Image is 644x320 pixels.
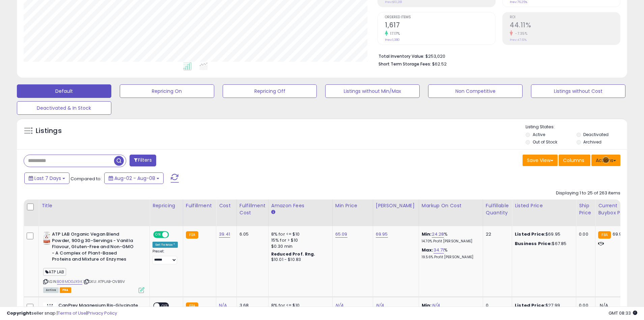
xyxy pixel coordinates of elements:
[271,202,330,209] div: Amazon Fees
[422,231,478,244] div: %
[71,176,102,182] span: Compared to:
[17,101,111,115] button: Deactivated & In Stock
[60,287,71,293] span: FBA
[428,84,523,98] button: Non Competitive
[486,202,509,216] div: Fulfillable Quantity
[422,247,433,253] b: Max:
[83,279,125,284] span: | SKU: ATPLAB-OVB9V
[271,257,327,263] div: $10.01 - $10.83
[515,240,552,247] b: Business Price:
[422,247,478,260] div: %
[433,247,444,254] a: 34.71
[154,232,162,238] span: ON
[376,202,416,209] div: [PERSON_NAME]
[531,84,625,98] button: Listings without Cost
[422,231,432,237] b: Min:
[526,124,627,130] p: Listing States:
[422,255,478,260] p: 19.56% Profit [PERSON_NAME]
[7,310,117,317] div: seller snap | |
[223,84,317,98] button: Repricing Off
[186,202,213,209] div: Fulfillment
[432,231,444,238] a: 24.28
[43,231,144,292] div: ASIN:
[271,209,275,215] small: Amazon Fees.
[271,243,327,249] div: $0.30 min
[591,155,620,166] button: Actions
[43,231,50,245] img: 41zFCQDHVJL._SL40_.jpg
[422,239,478,244] p: 14.70% Profit [PERSON_NAME]
[515,231,545,237] b: Listed Price:
[583,132,609,137] label: Deactivated
[240,202,265,216] div: Fulfillment Cost
[523,155,558,166] button: Save View
[43,268,66,276] span: ATP LAB
[510,38,527,42] small: Prev: 47.61%
[271,237,327,243] div: 15% for > $10
[271,251,315,257] b: Reduced Prof. Rng.
[219,202,234,209] div: Cost
[34,175,61,182] span: Last 7 Days
[152,242,178,248] div: Set To Max *
[335,202,370,209] div: Min Price
[57,279,82,285] a: B08MDGJX9K
[152,249,178,264] div: Preset:
[58,310,86,316] a: Terms of Use
[515,241,571,247] div: $67.85
[24,172,69,184] button: Last 7 Days
[579,231,590,237] div: 0.00
[385,38,400,42] small: Prev: 1,380
[510,21,620,30] h2: 44.11%
[419,199,483,226] th: The percentage added to the cost of goods (COGS) that forms the calculator for Min & Max prices.
[120,84,214,98] button: Repricing On
[515,202,573,209] div: Listed Price
[563,157,584,164] span: Columns
[510,16,620,19] span: ROI
[36,126,62,136] h5: Listings
[379,61,431,67] b: Short Term Storage Fees:
[43,287,59,293] span: All listings currently available for purchase on Amazon
[533,139,557,145] label: Out of Stock
[579,202,592,216] div: Ship Price
[598,231,611,239] small: FBA
[130,155,156,166] button: Filters
[335,231,347,238] a: 65.09
[513,31,527,36] small: -7.35%
[583,139,601,145] label: Archived
[385,16,495,19] span: Ordered Items
[388,31,400,36] small: 17.17%
[7,310,31,316] strong: Copyright
[41,202,147,209] div: Title
[609,310,637,316] span: 2025-08-16 08:33 GMT
[486,231,507,237] div: 22
[87,310,117,316] a: Privacy Policy
[325,84,420,98] button: Listings without Min/Max
[598,202,633,216] div: Current Buybox Price
[379,53,424,59] b: Total Inventory Value:
[52,231,134,264] b: ATP LAB Organic Vegan Blend Powder, 900g 30-Servings - Vanilla Flavour, Gluten-Free and Non-GMO -...
[422,202,480,209] div: Markup on Cost
[556,190,620,196] div: Displaying 1 to 25 of 263 items
[613,231,625,237] span: 69.95
[533,132,545,137] label: Active
[376,231,388,238] a: 69.95
[104,172,164,184] button: Aug-02 - Aug-08
[219,231,230,238] a: 39.41
[17,84,111,98] button: Default
[114,175,155,182] span: Aug-02 - Aug-08
[379,52,615,60] li: $253,020
[240,231,263,237] div: 6.05
[515,231,571,237] div: $69.95
[152,202,180,209] div: Repricing
[385,21,495,30] h2: 1,617
[271,231,327,237] div: 8% for <= $10
[186,231,198,239] small: FBA
[559,155,590,166] button: Columns
[432,61,447,67] span: $62.52
[168,232,179,238] span: OFF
